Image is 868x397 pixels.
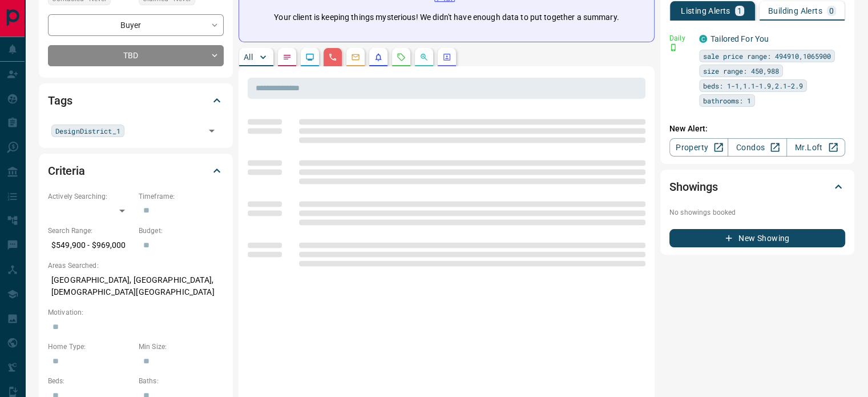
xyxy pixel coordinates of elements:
[728,138,786,157] a: Condos
[419,53,429,62] svg: Opportunities
[328,53,337,62] svg: Calls
[351,53,360,62] svg: Emails
[48,226,133,236] p: Search Range:
[204,123,220,139] button: Open
[829,7,834,15] p: 0
[669,43,677,51] svg: Push Notification Only
[48,307,224,318] p: Motivation:
[48,162,85,180] h2: Criteria
[282,53,292,62] svg: Notes
[139,191,224,202] p: Timeframe:
[703,80,803,91] span: beds: 1-1,1.1-1.9,2.1-2.9
[48,260,224,271] p: Areas Searched:
[48,45,224,66] div: TBD
[397,53,406,62] svg: Requests
[669,123,845,135] p: New Alert:
[48,14,224,35] div: Buyer
[48,87,224,114] div: Tags
[139,342,224,352] p: Min Size:
[681,7,730,15] p: Listing Alerts
[48,236,133,255] p: $549,900 - $969,000
[768,7,822,15] p: Building Alerts
[374,53,383,62] svg: Listing Alerts
[703,50,831,62] span: sale price range: 494910,1065900
[139,226,224,236] p: Budget:
[669,229,845,247] button: New Showing
[703,95,751,106] span: bathrooms: 1
[737,7,742,15] p: 1
[48,376,133,386] p: Beds:
[274,11,619,23] p: Your client is keeping things mysterious! We didn't have enough data to put together a summary.
[669,173,845,200] div: Showings
[139,376,224,386] p: Baths:
[703,65,779,77] span: size range: 450,988
[48,342,133,352] p: Home Type:
[244,53,253,61] p: All
[669,138,728,157] a: Property
[48,191,133,202] p: Actively Searching:
[305,53,314,62] svg: Lead Browsing Activity
[48,157,224,185] div: Criteria
[55,125,120,137] span: DesignDistrict_1
[48,91,72,110] h2: Tags
[699,35,707,43] div: condos.ca
[786,138,845,157] a: Mr.Loft
[442,53,451,62] svg: Agent Actions
[669,207,845,218] p: No showings booked
[48,271,224,302] p: [GEOGRAPHIC_DATA], [GEOGRAPHIC_DATA], [DEMOGRAPHIC_DATA][GEOGRAPHIC_DATA]
[669,33,692,43] p: Daily
[710,34,769,43] a: Tailored For You
[669,178,718,196] h2: Showings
